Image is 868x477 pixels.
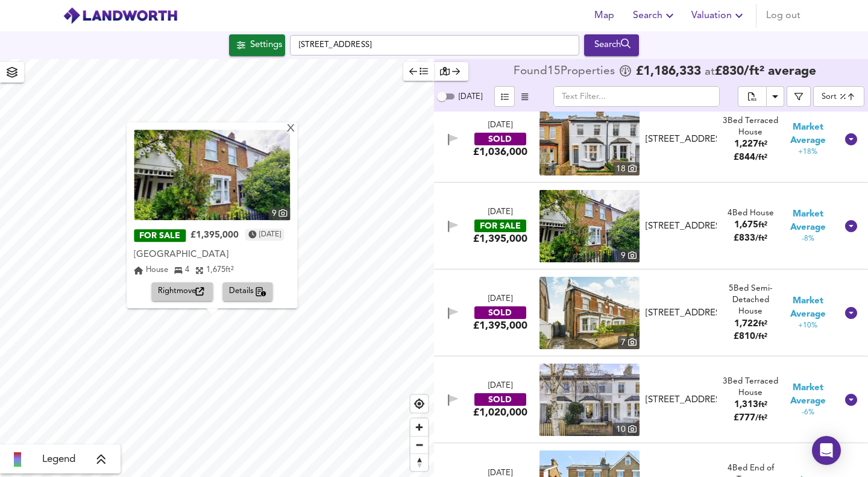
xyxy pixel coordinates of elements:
svg: Show Details [844,132,858,147]
div: Search [587,37,636,53]
div: Sort [822,91,837,103]
img: property thumbnail [134,130,290,220]
div: £1,395,000 [473,319,527,332]
a: property thumbnail 9 [134,130,290,220]
div: 10 [613,423,640,436]
div: 3 Bed Terraced House [722,115,779,139]
button: Zoom in [410,419,428,436]
span: / ft² [755,414,767,422]
span: ft² [758,320,767,328]
img: property thumbnail [539,103,640,175]
div: Sort [813,86,864,107]
span: 1,313 [734,400,758,409]
span: Market Average [779,382,837,408]
span: ft² [758,141,767,148]
button: Download Results [766,86,784,107]
button: Search [628,4,682,28]
button: Rightmove [152,283,213,302]
div: [STREET_ADDRESS] [646,220,717,233]
time: Wednesday, May 28, 2025 at 11:39:03 AM [259,229,281,241]
a: property thumbnail 7 [539,277,640,349]
span: £ 844 [734,153,767,162]
span: Market Average [779,208,837,234]
span: £ 810 [734,332,767,341]
span: 1,675 [734,221,758,230]
div: £1,020,000 [473,406,527,419]
div: [STREET_ADDRESS] [646,394,717,406]
div: FOR SALE [474,220,526,232]
span: [DATE] [459,93,482,101]
div: [DATE] [488,294,512,305]
div: 9 Walpole Road, TW11 8PJ [641,133,722,146]
span: Details [229,285,267,299]
span: Rightmove [158,285,207,299]
div: 9 [269,207,291,220]
div: Click to configure Search Settings [229,34,285,56]
span: 1,227 [734,140,758,149]
span: Market Average [779,295,837,321]
span: 1,722 [734,320,758,329]
div: 4 [174,265,189,277]
span: +18% [798,147,817,157]
div: SOLD [474,306,526,319]
button: Log out [761,4,805,28]
div: 3 Bed Terraced House [722,376,779,399]
div: [DATE] [488,120,512,131]
span: ft² [225,267,234,274]
span: Reset bearing to north [410,454,428,471]
div: Settings [250,37,282,53]
span: Valuation [691,7,746,24]
button: Map [585,4,623,28]
div: Found 15 Propert ies [514,66,618,78]
div: £1,036,000 [473,145,527,159]
div: £1,395,000 [473,232,527,245]
div: [DATE] [488,381,512,392]
button: Settings [229,34,285,56]
span: Zoom out [410,437,428,453]
span: Market Average [779,121,837,147]
button: Details [223,283,273,302]
button: Reset bearing to north [410,453,428,471]
span: at [705,66,715,78]
input: Enter a location... [290,35,579,55]
div: 7 [618,336,640,349]
div: FOR SALE [134,230,186,242]
button: Search [584,34,639,56]
span: £ 777 [734,414,767,423]
div: [STREET_ADDRESS] [646,133,717,146]
img: property thumbnail [539,364,640,436]
span: Log out [766,7,800,24]
a: property thumbnail 10 [539,364,640,436]
span: £ 1,186,333 [636,66,701,78]
div: Open Intercom Messenger [812,436,841,465]
span: +10% [798,321,817,331]
svg: Show Details [844,306,858,320]
span: / ft² [755,154,767,162]
div: [STREET_ADDRESS] [646,307,717,320]
div: 18 [613,162,640,175]
span: Legend [42,452,75,467]
img: logo [63,7,178,25]
img: property thumbnail [539,190,640,262]
div: SOLD [474,393,526,406]
span: ft² [758,221,767,229]
div: House [134,265,168,277]
a: property thumbnail 9 [539,190,640,262]
span: / ft² [755,235,767,242]
span: -8% [802,234,814,244]
span: -6% [802,408,814,418]
div: [DATE]FOR SALE£1,395,000 property thumbnail 9 [STREET_ADDRESS]4Bed House1,675ft²£833/ft² Market A... [434,183,868,270]
div: £1,395,000 [190,230,239,242]
span: 1,675 [206,267,225,274]
div: [GEOGRAPHIC_DATA] [134,249,290,261]
div: 4 Bed House [728,207,774,219]
div: split button [738,86,784,107]
a: Rightmove [152,283,218,302]
a: property thumbnail 18 [539,103,640,175]
div: 62 Church Road, TW11 8EY [641,307,722,320]
button: Find my location [410,395,428,412]
button: Valuation [687,4,751,28]
div: Run Your Search [584,34,639,56]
